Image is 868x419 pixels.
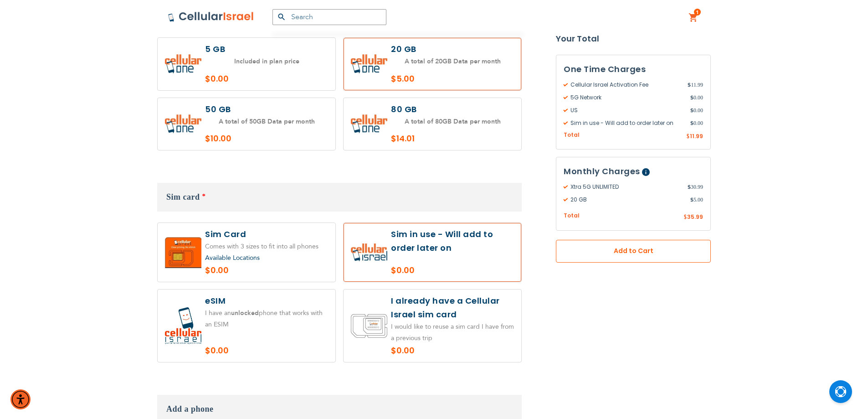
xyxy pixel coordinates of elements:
span: Total [564,131,580,140]
span: Sim card [166,192,200,202]
span: US [564,106,690,114]
span: $ [690,106,693,114]
span: Add a phone [166,404,214,414]
span: Help [642,169,650,176]
span: 0.00 [690,106,703,114]
span: Add to Cart [586,247,681,256]
button: Add to Cart [556,240,711,263]
span: $ [690,119,693,127]
span: $ [683,214,687,222]
span: $ [690,196,693,204]
input: Search [272,9,386,25]
span: 11.99 [690,132,703,140]
span: Xtra 5G UNLIMITED [564,183,688,191]
a: 1 [688,12,699,23]
span: Total [564,212,580,221]
span: 20 GB [564,196,690,204]
span: 11.99 [688,81,703,89]
span: Sim in use - Will add to order later on [564,119,690,127]
span: $ [688,81,691,89]
span: 0.00 [690,93,703,102]
span: $ [690,93,693,102]
span: 5G Network [564,93,690,102]
span: $ [686,133,690,141]
span: 30.99 [688,183,703,191]
h3: One Time Charges [564,62,703,76]
span: 35.99 [687,213,703,221]
div: Accessibility Menu [10,389,31,409]
span: 5.00 [690,196,703,204]
span: 0.00 [690,119,703,127]
img: Cellular Israel Logo [168,11,254,22]
span: Monthly Charges [564,166,640,177]
span: Cellular Israel Activation Fee [564,81,688,89]
span: 1 [696,9,699,16]
strong: Your Total [556,32,711,46]
span: $ [688,183,691,191]
a: Available Locations [205,253,260,262]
